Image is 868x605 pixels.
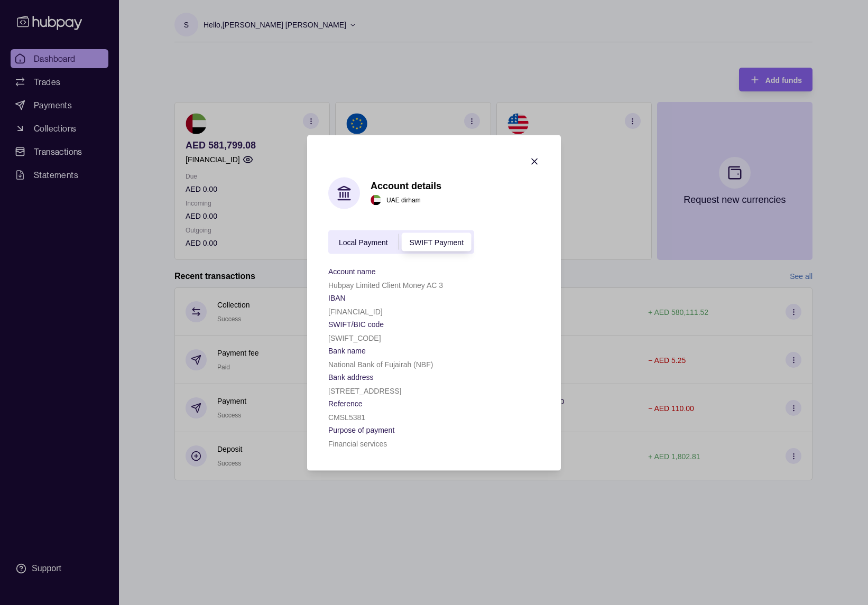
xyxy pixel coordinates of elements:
p: Hubpay Limited Client Money AC 3 [328,281,443,289]
p: Bank name [328,346,366,355]
span: Local Payment [339,238,388,247]
p: Reference [328,399,363,407]
img: ae [371,195,381,206]
p: Purpose of payment [328,425,394,434]
p: IBAN [328,293,346,302]
p: CMSL5381 [328,413,365,421]
span: SWIFT Payment [410,238,464,247]
p: Financial services [328,439,387,448]
h1: Account details [371,180,441,192]
p: Bank address [328,373,374,381]
p: SWIFT/BIC code [328,320,384,328]
p: [STREET_ADDRESS] [328,386,401,395]
p: [SWIFT_CODE] [328,333,381,342]
p: UAE dirham [386,194,421,206]
p: [FINANCIAL_ID] [328,307,383,315]
div: accountIndex [328,230,474,254]
p: National Bank of Fujairah (NBF) [328,360,433,368]
p: Account name [328,267,376,275]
